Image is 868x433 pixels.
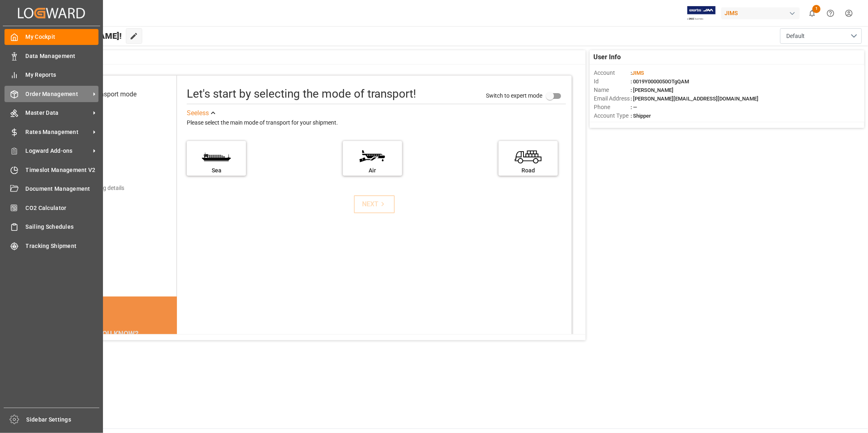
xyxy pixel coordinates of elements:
[632,70,644,76] span: JIMS
[4,181,98,197] a: Document Management
[187,85,416,103] div: Let's start by selecting the mode of transport!
[191,166,242,175] div: Sea
[34,28,122,44] span: Hello [PERSON_NAME]!
[631,87,673,93] span: : [PERSON_NAME]
[73,184,124,192] div: Add shipping details
[594,94,631,103] span: Email Address
[594,112,631,120] span: Account Type
[631,113,651,119] span: : Shipper
[26,185,99,193] span: Document Management
[4,29,98,45] a: My Cockpit
[821,4,840,22] button: Help Center
[812,5,821,13] span: 1
[26,71,99,79] span: My Reports
[26,223,99,231] span: Sailing Schedules
[631,104,637,110] span: : —
[594,77,631,86] span: Id
[26,128,90,136] span: Rates Management
[4,48,98,64] a: Data Management
[347,166,398,175] div: Air
[786,32,805,40] span: Default
[4,200,98,216] a: CO2 Calculator
[594,52,621,62] span: User Info
[631,96,758,102] span: : [PERSON_NAME][EMAIL_ADDRESS][DOMAIN_NAME]
[4,67,98,83] a: My Reports
[26,109,90,117] span: Master Data
[354,195,395,213] button: NEXT
[594,69,631,77] span: Account
[4,238,98,254] a: Tracking Shipment
[721,5,803,21] button: JIMS
[27,415,100,424] span: Sidebar Settings
[631,70,644,76] span: :
[26,33,99,41] span: My Cockpit
[721,7,800,19] div: JIMS
[4,219,98,235] a: Sailing Schedules
[73,89,136,99] div: Select transport mode
[803,4,821,22] button: show 1 new notifications
[594,86,631,94] span: Name
[780,28,862,44] button: open menu
[687,6,716,20] img: Exertis%20JAM%20-%20Email%20Logo.jpg_1722504956.jpg
[362,199,387,209] div: NEXT
[486,92,542,99] span: Switch to expert mode
[26,147,90,155] span: Logward Add-ons
[187,118,566,128] div: Please select the main mode of transport for your shipment.
[187,108,209,118] div: See less
[26,166,99,174] span: Timeslot Management V2
[594,103,631,112] span: Phone
[26,90,90,98] span: Order Management
[631,78,689,85] span: : 0019Y0000050OTgQAM
[26,52,99,60] span: Data Management
[4,162,98,178] a: Timeslot Management V2
[46,325,177,342] div: DID YOU KNOW?
[503,166,554,175] div: Road
[26,204,99,212] span: CO2 Calculator
[26,242,99,250] span: Tracking Shipment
